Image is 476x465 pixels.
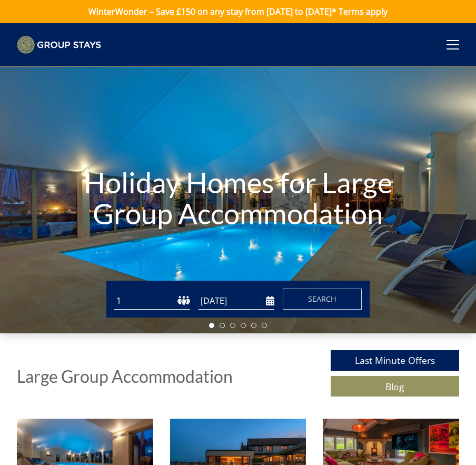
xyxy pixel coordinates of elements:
button: Search [283,289,362,310]
a: Last Minute Offers [331,350,459,371]
span: Search [308,294,336,304]
h1: Large Group Accommodation [17,367,233,385]
img: Group Stays [17,36,101,54]
a: Blog [331,376,459,397]
h1: Holiday Homes for Large Group Accommodation [72,146,405,251]
input: Arrival Date [199,292,274,310]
